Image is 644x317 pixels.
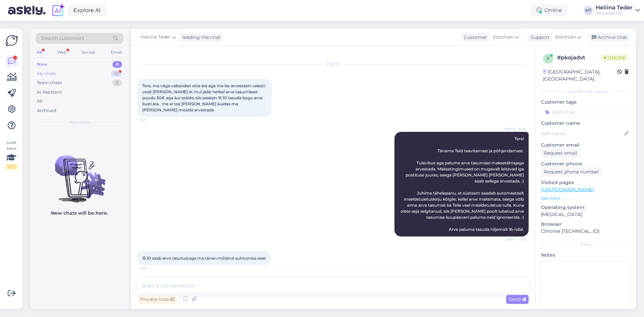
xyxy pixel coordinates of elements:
p: Chrome [TECHNICAL_ID] [541,228,631,235]
span: Heliina Teder [141,34,171,41]
div: 2 / 3 [5,164,17,170]
p: Browser [541,221,631,228]
div: [GEOGRAPHIC_DATA], [GEOGRAPHIC_DATA] [543,68,617,83]
div: Look Here [5,140,17,170]
p: Customer tags [541,99,631,106]
p: [MEDICAL_DATA] [541,211,631,218]
p: Operating system [541,204,631,211]
span: New chats [69,119,90,125]
div: All [36,48,43,57]
div: Online [531,4,568,16]
input: Add name [541,130,623,137]
div: Request email [541,149,580,158]
div: # pkojadvt [557,54,601,62]
div: Archived [37,107,56,114]
img: explore-ai [51,3,65,17]
p: See more ... [541,195,631,201]
div: Support [528,34,550,41]
span: Estonian [555,34,576,41]
div: leading the chat [180,34,221,41]
div: New [37,61,47,68]
div: Socials [80,48,97,57]
div: Ostupesa OÜ [596,10,633,16]
span: p [547,56,550,61]
div: AI Assistant [37,89,62,96]
p: Notes [541,252,631,259]
span: 11:42 [140,266,165,271]
span: Online [601,54,629,61]
div: [DATE] [138,61,529,67]
div: Web [56,48,68,57]
img: No chats [30,143,129,204]
p: Visited pages [541,179,631,186]
span: 11:37 [140,117,165,122]
div: Email [109,48,123,57]
img: Askly Logo [5,34,18,47]
p: New chats will be here. [51,210,108,217]
p: Customer email [541,142,631,149]
div: Archive chat [588,33,630,42]
span: 15.10 saab arve tasutud,aga ma tänan mõistva suhtumise eest [142,256,266,261]
div: Customer information [541,89,631,95]
div: HT [584,6,593,15]
span: Seen ✓ 11:38 [501,237,527,242]
div: Private note [138,295,177,304]
div: Request phone number [541,167,602,176]
a: [URL][DOMAIN_NAME] [541,187,594,193]
div: 0 [112,61,122,68]
div: 0 [112,80,122,86]
span: Search customers [42,35,84,42]
div: 19 [111,70,122,77]
input: Add a tag [541,107,631,117]
div: Team chats [37,80,62,86]
a: Explore AI [68,5,106,16]
p: Customer phone [541,160,631,167]
span: Heliina Teder [501,126,527,131]
div: My chats [37,70,56,77]
span: Tere, ma väga vabandan ette ära aga ma ise arvestasin valesti veidi [PERSON_NAME] et mul jääb het... [142,83,266,112]
a: Heliina TederOstupesa OÜ [596,5,640,16]
div: Customer [461,34,487,41]
span: Estonian [493,34,514,41]
div: Heliina Teder [596,5,633,10]
div: Extra [541,242,631,248]
div: All [37,98,43,105]
p: Customer name [541,120,631,127]
span: Send [509,296,526,302]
